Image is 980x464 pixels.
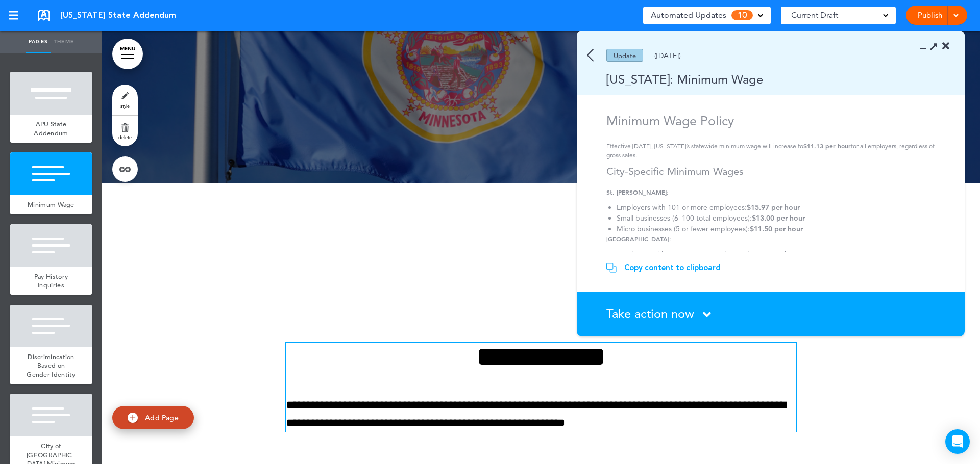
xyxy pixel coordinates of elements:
[606,165,938,177] h2: City-Specific Minimum Wages
[606,263,617,273] img: copy.svg
[914,6,946,25] a: Publish
[617,224,928,234] li: Micro businesses (5 or fewer employees):
[606,234,938,244] p: :
[577,71,935,88] div: [US_STATE]: Minimum Wage
[10,115,92,143] a: APU State Addendum
[118,134,132,140] span: delete
[587,49,594,62] img: back.svg
[617,202,928,213] li: Employers with 101 or more employees:
[750,224,803,233] strong: $11.50 per hour
[752,213,805,223] strong: $13.00 per hour
[606,49,643,62] div: Update
[651,8,726,22] span: Automated Updates
[112,39,143,69] a: MENU
[10,267,92,295] a: Pay History Inquiries
[112,406,194,430] a: Add Page
[606,141,938,160] p: Effective [DATE], [US_STATE]’s statewide minimum wage will increase to for all employers, regardl...
[128,413,138,423] img: add.svg
[747,203,800,212] strong: $15.97 per hour
[27,352,76,379] span: Discrimincation Based on Gender Identity
[624,263,721,273] div: Copy content to clipboard
[617,249,928,260] li: Employers with 101 or more employees:
[654,52,681,59] div: ([DATE])
[731,10,753,20] span: 10
[10,347,92,385] a: Discrimincation Based on Gender Identity
[26,31,51,53] a: Pages
[10,195,92,214] a: Minimum Wage
[617,213,928,224] li: Small businesses (6–100 total employees):
[606,187,938,197] p: :
[606,235,669,243] strong: [GEOGRAPHIC_DATA]
[120,103,130,109] span: style
[145,413,179,422] span: Add Page
[606,188,667,196] strong: St. [PERSON_NAME]
[606,306,694,321] span: Take action now
[606,113,938,128] h1: Minimum Wage Policy
[34,120,68,138] span: APU State Addendum
[945,429,970,454] div: Open Intercom Messenger
[112,85,138,115] a: style
[34,272,68,290] span: Pay History Inquiries
[51,31,77,53] a: Theme
[747,250,800,259] strong: $15.19 per hour
[791,8,838,22] span: Current Draft
[28,200,75,209] span: Minimum Wage
[803,142,851,150] strong: $11.13 per hour
[112,116,138,146] a: delete
[60,10,176,21] span: [US_STATE] State Addendum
